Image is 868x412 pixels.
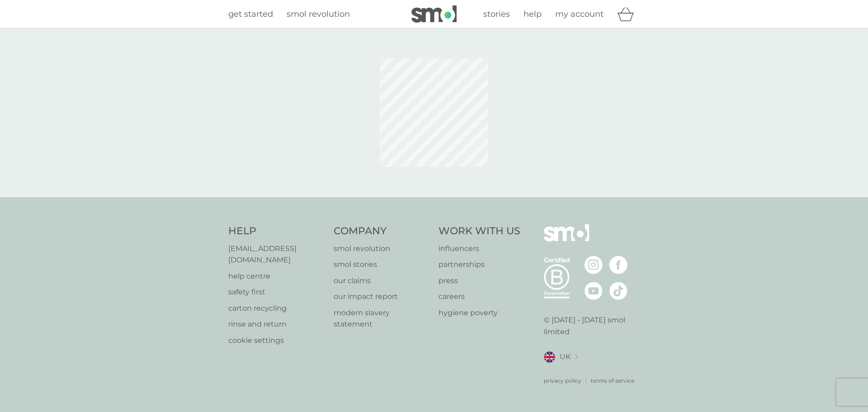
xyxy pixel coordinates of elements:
[228,286,325,298] a: safety first
[544,224,589,255] img: smol
[439,243,520,255] a: influencers
[609,282,627,300] img: visit the smol Tiktok page
[544,314,640,337] p: © [DATE] - [DATE] smol limited
[228,318,325,330] a: rinse and return
[228,335,325,346] a: cookie settings
[334,224,430,238] h4: Company
[334,243,430,255] a: smol revolution
[228,224,325,238] h4: Help
[228,9,273,19] span: get started
[575,355,578,360] img: select a new location
[483,9,510,19] span: stories
[617,5,640,23] div: basket
[560,351,571,363] span: UK
[439,307,520,319] a: hygiene poverty
[544,376,581,385] a: privacy policy
[334,259,430,270] a: smol stories
[334,291,430,303] a: our impact report
[555,8,604,21] a: my account
[483,8,510,21] a: stories
[524,9,542,19] span: help
[591,376,634,385] a: terms of service
[609,256,627,274] img: visit the smol Facebook page
[585,256,603,274] img: visit the smol Instagram page
[524,8,542,21] a: help
[334,307,430,330] a: modern slavery statement
[287,9,350,19] span: smol revolution
[228,270,325,282] a: help centre
[585,282,603,300] img: visit the smol Youtube page
[439,291,520,303] a: careers
[228,303,325,314] a: carton recycling
[228,8,273,21] a: get started
[439,224,520,238] h4: Work With Us
[228,243,325,266] a: [EMAIL_ADDRESS][DOMAIN_NAME]
[334,275,430,287] a: our claims
[439,259,520,270] a: partnerships
[555,9,604,19] span: my account
[287,8,350,21] a: smol revolution
[544,351,555,363] img: UK flag
[439,275,520,287] a: press
[411,5,457,23] img: smol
